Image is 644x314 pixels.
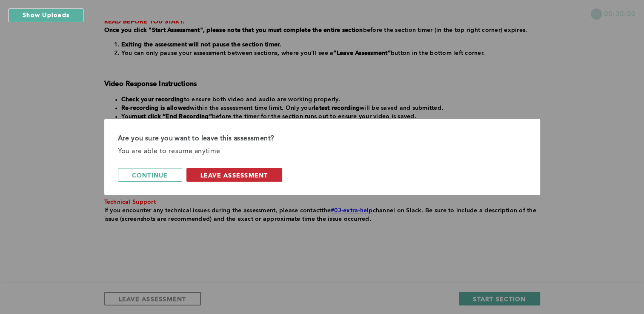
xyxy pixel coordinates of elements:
[200,171,268,179] span: leave assessment
[9,9,83,22] button: Show Uploads
[132,171,168,179] span: continue
[118,145,527,158] div: You are able to resume anytime
[186,168,282,182] button: leave assessment
[118,168,182,182] button: continue
[118,132,527,145] div: Are you sure you want to leave this assessment?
